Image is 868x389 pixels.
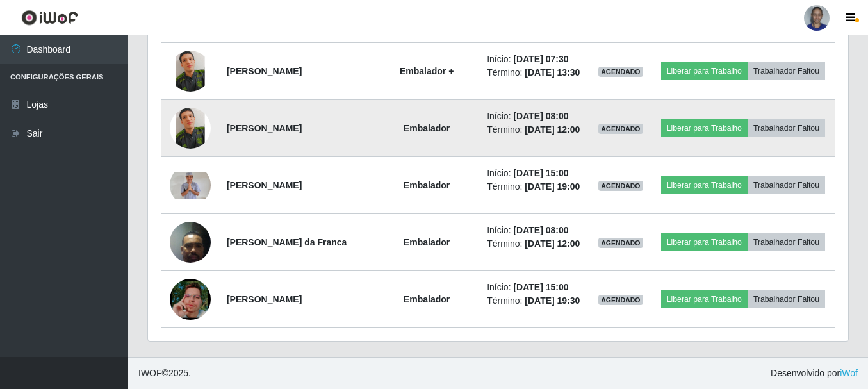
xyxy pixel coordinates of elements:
li: Término: [487,237,582,251]
button: Liberar para Trabalho [661,233,748,251]
li: Término: [487,123,582,137]
span: Desenvolvido por [771,367,858,380]
span: AGENDADO [598,295,643,305]
img: 1692747616301.jpeg [170,215,211,269]
span: AGENDADO [598,124,643,134]
li: Término: [487,180,582,194]
time: [DATE] 15:00 [513,168,568,178]
button: Liberar para Trabalho [661,119,748,137]
span: © 2025 . [138,367,191,380]
time: [DATE] 15:00 [513,282,568,292]
button: Trabalhador Faltou [748,62,825,80]
button: Liberar para Trabalho [661,62,748,80]
span: IWOF [138,368,162,378]
img: CoreUI Logo [21,10,78,26]
strong: [PERSON_NAME] [227,66,302,76]
img: 1673728165855.jpeg [170,263,211,336]
li: Início: [487,53,582,66]
strong: [PERSON_NAME] [227,294,302,304]
time: [DATE] 19:30 [525,295,580,306]
button: Liberar para Trabalho [661,176,748,194]
button: Trabalhador Faltou [748,233,825,251]
strong: Embalador [404,237,450,247]
span: AGENDADO [598,67,643,77]
img: 1680193572797.jpeg [170,172,211,199]
img: 1742239917826.jpeg [170,101,211,155]
strong: Embalador [404,123,450,133]
button: Trabalhador Faltou [748,290,825,308]
time: [DATE] 07:30 [513,54,568,64]
li: Término: [487,66,582,79]
li: Início: [487,281,582,294]
a: iWof [840,368,858,378]
li: Término: [487,294,582,308]
time: [DATE] 19:00 [525,181,580,192]
li: Início: [487,110,582,123]
strong: [PERSON_NAME] [227,180,302,190]
time: [DATE] 13:30 [525,67,580,78]
strong: Embalador [404,294,450,304]
strong: [PERSON_NAME] da Franca [227,237,347,247]
time: [DATE] 12:00 [525,238,580,249]
span: AGENDADO [598,238,643,248]
img: 1742239917826.jpeg [170,44,211,98]
button: Liberar para Trabalho [661,290,748,308]
time: [DATE] 08:00 [513,111,568,121]
button: Trabalhador Faltou [748,119,825,137]
span: AGENDADO [598,181,643,191]
button: Trabalhador Faltou [748,176,825,194]
time: [DATE] 12:00 [525,124,580,135]
li: Início: [487,224,582,237]
strong: Embalador [404,180,450,190]
strong: Embalador + [400,66,454,76]
time: [DATE] 08:00 [513,225,568,235]
li: Início: [487,167,582,180]
strong: [PERSON_NAME] [227,123,302,133]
